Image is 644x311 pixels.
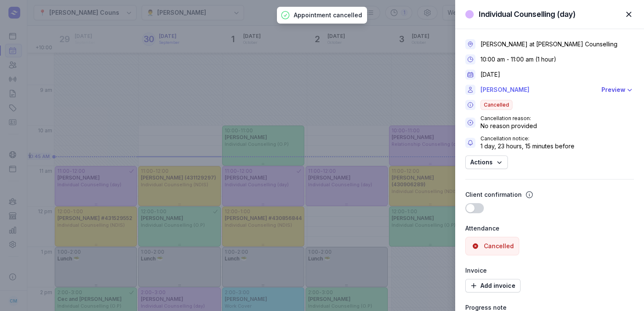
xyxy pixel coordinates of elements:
[480,135,574,142] div: Cancellation notice:
[601,85,634,95] button: Preview
[465,155,508,169] button: Actions
[480,100,513,110] span: Cancelled
[470,157,503,167] span: Actions
[480,115,537,122] div: Cancellation reason:
[465,223,634,233] div: Attendance
[480,122,537,130] div: No reason provided
[465,265,634,276] div: Invoice
[479,9,576,19] div: Individual Counselling (day)
[601,85,625,95] div: Preview
[480,85,596,95] a: [PERSON_NAME]
[480,40,617,48] div: [PERSON_NAME] at [PERSON_NAME] Counselling
[484,242,514,250] div: Cancelled
[480,70,500,79] div: [DATE]
[480,55,556,64] div: 10:00 am - 11:00 am (1 hour)
[470,281,515,291] span: Add invoice
[480,142,574,150] div: 1 day, 23 hours, 15 minutes before
[465,190,522,200] div: Client confirmation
